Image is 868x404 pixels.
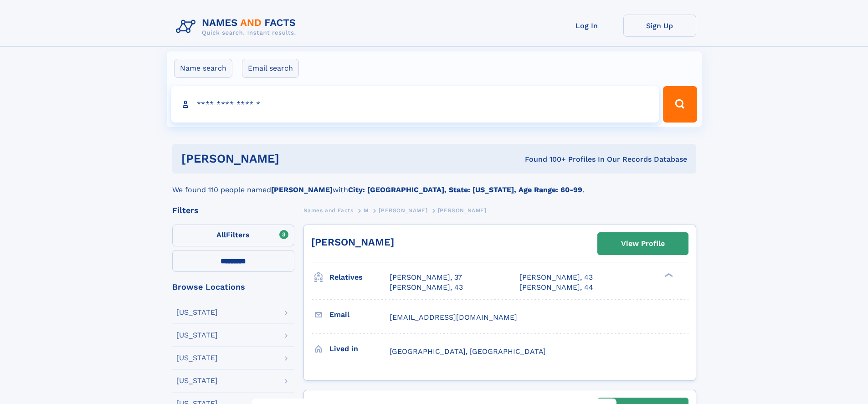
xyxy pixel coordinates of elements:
[172,283,294,291] div: Browse Locations
[329,270,390,285] h3: Relatives
[303,205,354,216] a: Names and Facts
[176,332,218,339] div: [US_STATE]
[176,309,218,316] div: [US_STATE]
[663,272,673,278] div: ❯
[176,377,218,384] div: [US_STATE]
[550,15,623,37] a: Log In
[329,341,390,357] h3: Lived in
[329,307,390,322] h3: Email
[379,205,427,216] a: [PERSON_NAME]
[390,347,546,356] span: [GEOGRAPHIC_DATA], [GEOGRAPHIC_DATA]
[663,86,697,123] button: Search Button
[174,59,232,78] label: Name search
[172,174,696,195] div: We found 110 people named with .
[348,185,582,194] b: City: [GEOGRAPHIC_DATA], State: [US_STATE], Age Range: 60-99
[364,207,369,214] span: M
[623,15,696,37] a: Sign Up
[216,230,226,239] span: All
[438,207,487,214] span: [PERSON_NAME]
[621,233,665,254] div: View Profile
[311,236,394,248] a: [PERSON_NAME]
[171,86,659,123] input: search input
[364,205,369,216] a: M
[176,354,218,362] div: [US_STATE]
[519,272,593,282] a: [PERSON_NAME], 43
[172,206,294,215] div: Filters
[390,313,517,322] span: [EMAIL_ADDRESS][DOMAIN_NAME]
[390,272,462,282] a: [PERSON_NAME], 37
[519,282,593,292] a: [PERSON_NAME], 44
[402,154,687,164] div: Found 100+ Profiles In Our Records Database
[172,15,303,39] img: Logo Names and Facts
[379,207,427,214] span: [PERSON_NAME]
[242,59,299,78] label: Email search
[390,282,463,292] a: [PERSON_NAME], 43
[172,225,294,246] label: Filters
[598,233,688,255] a: View Profile
[271,185,333,194] b: [PERSON_NAME]
[181,153,402,164] h1: [PERSON_NAME]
